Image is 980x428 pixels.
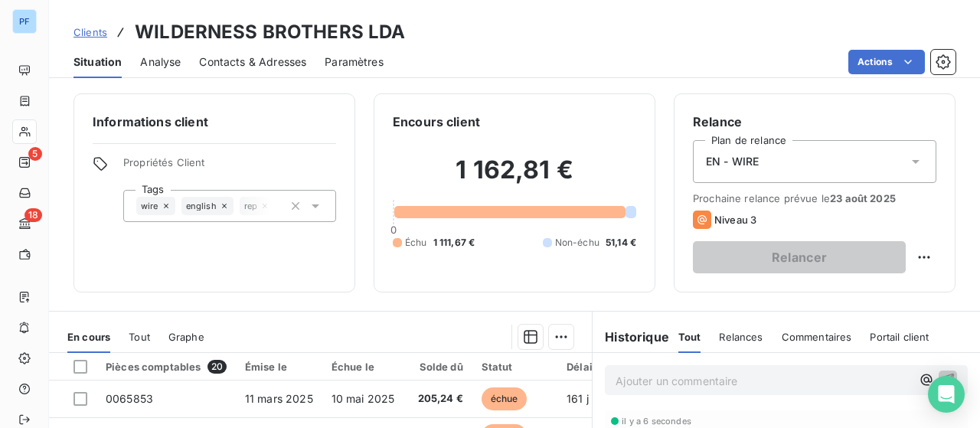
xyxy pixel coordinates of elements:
a: 5 [12,150,36,175]
span: Relances [719,331,763,343]
div: Pièces comptables [106,360,227,374]
div: PF [12,9,37,34]
span: échue [482,387,528,410]
input: Ajouter une valeur [271,199,283,213]
h6: Encours client [393,113,480,131]
span: 23 août 2025 [830,192,896,204]
h6: Informations client [93,113,336,131]
span: 10 mai 2025 [332,392,395,405]
span: Propriétés Client [123,156,336,178]
span: Portail client [870,331,929,343]
div: Émise le [245,361,313,373]
a: 18 [12,211,36,236]
span: english [186,201,217,211]
div: Open Intercom Messenger [928,376,965,413]
span: 18 [24,208,42,222]
span: Niveau 3 [714,214,756,226]
a: Clients [73,25,107,40]
span: 11 mars 2025 [245,392,313,405]
span: Clients [73,26,107,38]
span: 20 [207,360,227,374]
span: 205,24 € [418,391,463,407]
h6: Relance [693,113,936,131]
div: Échue le [332,361,400,373]
button: Actions [848,50,925,74]
span: 0065853 [106,392,153,405]
span: Non-échu [555,236,599,250]
span: Prochaine relance prévue le [693,192,936,204]
span: Contacts & Adresses [199,54,306,70]
span: Paramètres [325,54,384,70]
span: En cours [67,331,110,343]
h2: 1 162,81 € [393,155,636,201]
h6: Historique [593,328,669,346]
span: il y a 6 secondes [622,417,691,426]
span: 51,14 € [606,236,636,250]
span: wire [141,201,158,211]
span: Commentaires [782,331,852,343]
span: 161 j [567,392,589,405]
h3: WILDERNESS BROTHERS LDA [135,18,405,46]
div: Statut [482,361,548,373]
span: 5 [28,147,42,161]
span: Analyse [140,54,181,70]
div: Délai [567,361,608,373]
span: 1 111,67 € [433,236,475,250]
span: Tout [129,331,150,343]
button: Relancer [693,241,906,273]
span: Tout [678,331,701,343]
span: 0 [390,224,397,236]
span: Graphe [168,331,204,343]
span: Échu [405,236,427,250]
span: rep [244,201,257,211]
span: Situation [73,54,122,70]
div: Solde dû [418,361,463,373]
span: EN - WIRE [706,154,759,169]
